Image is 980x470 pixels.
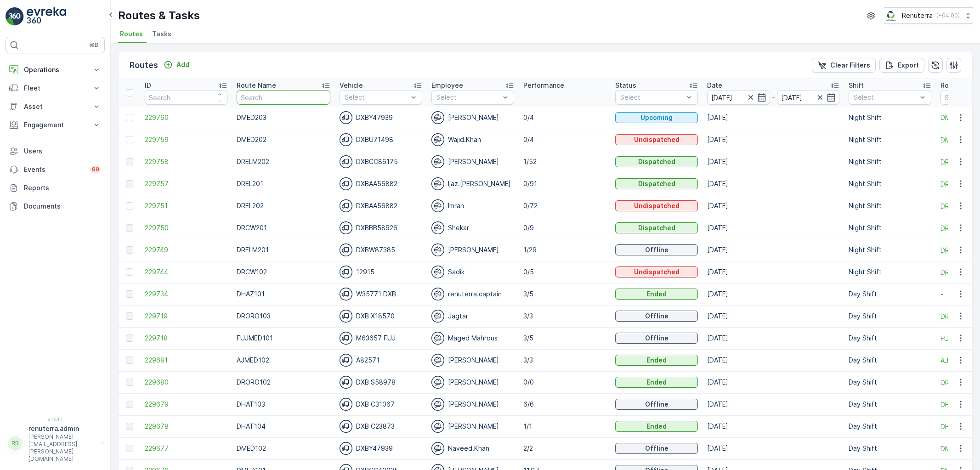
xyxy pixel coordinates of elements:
div: Toggle Row Selected [126,224,133,232]
a: 229718 [145,334,227,343]
img: svg%3e [340,243,352,256]
p: Day Shift [849,356,931,365]
p: DMED102 [237,444,330,453]
button: Undispatched [615,134,698,145]
div: DXB X18570 [340,310,422,323]
p: Offline [645,245,668,255]
button: Asset [6,97,105,116]
p: 1/1 [523,422,606,431]
button: Ended [615,377,698,388]
img: svg%3e [340,332,352,345]
div: Toggle Row Selected [126,246,133,254]
td: [DATE] [702,283,844,305]
p: 3/5 [523,289,606,299]
div: [PERSON_NAME] [431,420,514,433]
p: Select [854,93,917,102]
p: Fleet [24,84,86,93]
p: Ended [646,289,667,299]
div: DXBBB58926 [340,221,422,234]
p: DMED203 [237,113,330,122]
button: Fleet [6,79,105,97]
img: svg%3e [431,420,444,433]
button: Offline [615,244,698,255]
button: Offline [615,333,698,344]
button: Dispatched [615,156,698,167]
div: Imran [431,199,514,212]
p: Users [24,147,101,156]
div: Toggle Row Selected [126,401,133,408]
div: Shekar [431,221,514,234]
div: Toggle Row Selected [126,268,133,276]
div: DXBU71498 [340,133,422,146]
p: Events [24,165,85,174]
p: Employee [431,81,463,90]
div: [PERSON_NAME] [431,111,514,124]
td: [DATE] [702,107,844,129]
p: Offline [645,311,668,321]
p: Upcoming [640,113,673,122]
button: Clear Filters [812,58,876,73]
p: [PERSON_NAME][EMAIL_ADDRESS][PERSON_NAME][DOMAIN_NAME] [28,433,97,463]
div: Toggle Row Selected [126,357,133,364]
a: 229758 [145,157,227,166]
p: Export [898,61,919,70]
div: DXB C31067 [340,398,422,411]
p: Day Shift [849,289,931,299]
span: v 1.51.1 [6,417,105,422]
button: Upcoming [615,112,698,123]
p: Day Shift [849,334,931,343]
p: Day Shift [849,311,931,321]
td: [DATE] [702,151,844,173]
div: Toggle Row Selected [126,379,133,386]
p: Route Plan [940,81,975,90]
p: DHAT104 [237,422,330,431]
div: Toggle Row Selected [126,158,133,165]
button: Offline [615,311,698,322]
div: M63657 FUJ [340,332,422,345]
img: svg%3e [340,111,352,124]
a: 229678 [145,422,227,431]
span: 229734 [145,289,227,299]
p: 3/3 [523,356,606,365]
p: Status [615,81,636,90]
a: 229749 [145,245,227,255]
p: Reports [24,183,101,193]
button: Renuterra(+04:00) [884,7,973,24]
img: logo_light-DOdMpM7g.png [27,7,66,26]
p: Engagement [24,120,86,130]
div: DXB S58978 [340,376,422,389]
p: 0/9 [523,223,606,232]
a: 229679 [145,400,227,409]
p: 0/4 [523,135,606,144]
div: renuterra.captain [431,288,514,300]
span: 229750 [145,223,227,232]
div: Toggle Row Selected [126,445,133,452]
a: Events99 [6,160,105,179]
p: Night Shift [849,201,931,210]
a: 229719 [145,311,227,321]
div: Toggle Row Selected [126,114,133,121]
a: 229677 [145,444,227,453]
div: Toggle Row Selected [126,312,133,320]
td: [DATE] [702,327,844,349]
button: RRrenuterra.admin[PERSON_NAME][EMAIL_ADDRESS][PERSON_NAME][DOMAIN_NAME] [6,424,105,463]
p: 3/5 [523,334,606,343]
div: Toggle Row Selected [126,290,133,298]
p: Night Shift [849,113,931,122]
p: Ended [646,356,667,365]
p: 2/2 [523,444,606,453]
p: DHAT103 [237,400,330,409]
p: Route Name [237,81,276,90]
p: Clear Filters [830,61,870,70]
img: svg%3e [340,199,352,212]
span: 229759 [145,135,227,144]
p: Select [436,93,500,102]
img: svg%3e [340,133,352,146]
div: Jagtar [431,310,514,323]
p: Dispatched [638,157,675,166]
p: Day Shift [849,378,931,387]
